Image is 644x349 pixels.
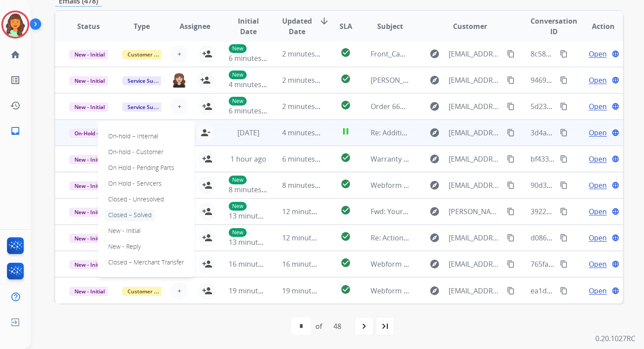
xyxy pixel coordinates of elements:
mat-icon: explore [429,206,440,217]
span: 6 minutes ago [229,106,276,116]
span: Webform from [EMAIL_ADDRESS][DOMAIN_NAME] on [DATE] [371,180,569,190]
mat-icon: person_add [202,49,212,59]
mat-icon: content_copy [507,102,515,110]
span: Warranty info [371,154,416,164]
p: Closed – Solved [105,209,155,221]
p: On-hold – Internal [105,130,162,142]
span: New - Initial [69,208,110,217]
div: 48 [326,317,348,335]
mat-icon: content_copy [560,102,568,110]
span: Open [589,75,607,85]
p: On Hold - Pending Parts [105,162,178,174]
p: Closed – Merchant Transfer [105,256,188,268]
mat-icon: history [10,100,21,111]
span: New - Initial [69,181,110,190]
mat-icon: check_circle [340,179,351,189]
mat-icon: language [612,155,619,163]
mat-icon: explore [429,180,440,190]
span: Front_Came_2025-09-05T13_29_31 [371,49,483,59]
button: + [170,282,188,300]
p: On Hold - Servicers [105,177,165,190]
span: 16 minutes ago [229,259,280,269]
mat-icon: check_circle [340,100,351,110]
span: [PERSON_NAME] 015TADI113 (Contract# e48812e2-c4b4-4465-8381-f3dbf3c0e633) [371,75,639,85]
mat-icon: person_add [202,154,212,164]
mat-icon: check_circle [340,205,351,215]
mat-icon: language [612,181,619,189]
span: New - Initial [69,50,110,59]
span: [EMAIL_ADDRESS][DOMAIN_NAME][DATE] [449,75,502,85]
span: New - Initial [69,76,110,85]
span: On-Hold - Customer [69,129,130,138]
mat-icon: language [612,208,619,215]
mat-icon: check_circle [340,257,351,268]
mat-icon: content_copy [560,260,568,268]
mat-icon: content_copy [560,76,568,84]
div: of [315,321,322,331]
span: Open [589,101,607,112]
p: New [229,202,247,211]
span: + [177,101,181,112]
span: New - Initial [69,155,110,164]
mat-icon: content_copy [507,208,515,215]
th: Action [570,11,623,42]
mat-icon: content_copy [507,287,515,295]
span: Customer Support [122,287,179,296]
span: SLA [340,21,352,32]
mat-icon: arrow_downward [319,16,329,26]
span: 19 minutes ago [282,286,333,296]
span: Initial Date [229,16,267,37]
span: 4 minutes ago [229,80,276,89]
p: Closed - Unresolved [105,193,167,205]
mat-icon: check_circle [340,231,351,242]
mat-icon: person_add [202,233,212,243]
mat-icon: content_copy [560,155,568,163]
span: 8 minutes ago [229,185,276,194]
mat-icon: content_copy [507,50,515,58]
mat-icon: explore [429,233,440,243]
mat-icon: language [612,287,619,295]
p: On-hold - Customer [105,146,167,158]
mat-icon: content_copy [507,234,515,242]
span: Status [77,21,100,32]
mat-icon: content_copy [507,76,515,84]
mat-icon: content_copy [507,181,515,189]
span: 1 hour ago [230,154,266,164]
button: + [170,45,188,63]
mat-icon: content_copy [560,234,568,242]
mat-icon: content_copy [560,129,568,137]
span: [EMAIL_ADDRESS][DOMAIN_NAME] [449,259,502,269]
mat-icon: language [612,102,619,110]
span: Open [589,259,607,269]
span: New - Initial [69,234,110,243]
span: [EMAIL_ADDRESS][DOMAIN_NAME] [449,180,502,190]
mat-icon: language [612,129,619,137]
span: 4 minutes ago [282,128,329,137]
p: New [229,71,247,79]
span: New - Initial [69,260,110,269]
span: Service Support [122,76,172,85]
span: Customer [453,21,487,32]
span: [DATE] [237,128,259,137]
span: Open [589,127,607,138]
p: New [229,176,247,184]
mat-icon: content_copy [507,260,515,268]
span: 2 minutes ago [282,75,329,85]
span: [PERSON_NAME][EMAIL_ADDRESS][DOMAIN_NAME] [449,206,502,217]
span: Fwd: Your recent inquiry with [PERSON_NAME] (Case Number #08799564) [371,207,612,216]
span: Type [134,21,150,32]
span: 6 minutes ago [282,154,329,164]
mat-icon: person_add [202,180,212,190]
mat-icon: language [612,76,619,84]
span: Order 66402396-b7b1-4f9e-a79b-7f283b8fb4f2 [371,102,522,111]
span: Open [589,180,607,190]
span: Service Support [122,102,172,112]
mat-icon: language [612,234,619,242]
span: Subject [377,21,403,32]
mat-icon: navigate_next [359,321,369,331]
span: 16 minutes ago [282,259,333,269]
span: Open [589,233,607,243]
mat-icon: explore [429,49,440,59]
mat-icon: content_copy [560,50,568,58]
p: New - Reply [105,240,144,253]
